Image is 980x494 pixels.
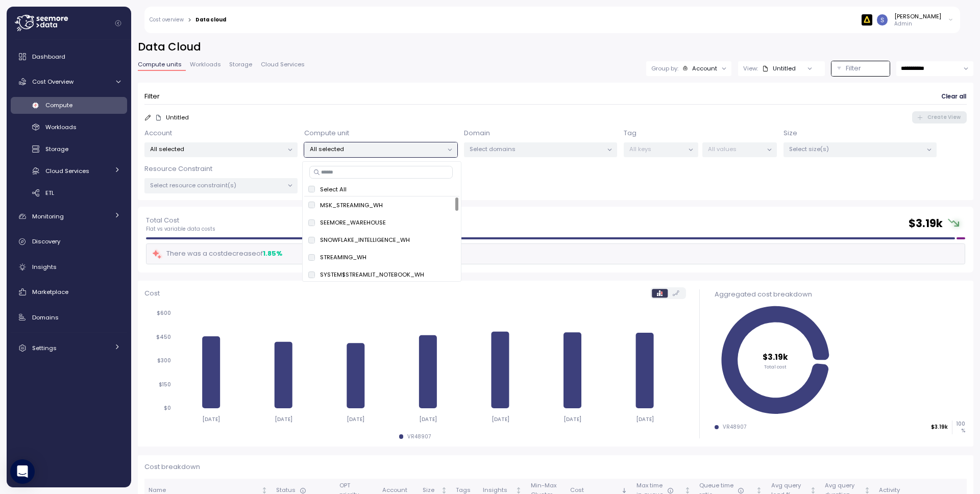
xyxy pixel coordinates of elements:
[146,215,215,226] p: Total Cost
[32,344,57,352] span: Settings
[32,237,60,245] span: Discovery
[11,232,127,252] a: Discovery
[407,433,431,440] div: VR48907
[621,487,628,494] div: Sorted descending
[743,64,758,72] p: View:
[263,249,282,259] div: 1.85 %
[783,128,797,138] p: Size
[440,487,448,494] div: Not sorted
[11,119,127,136] a: Workloads
[144,91,160,102] p: Filter
[310,145,443,153] p: All selected
[32,78,73,86] span: Cost Overview
[11,257,127,277] a: Insights
[157,310,171,317] tspan: $600
[45,101,72,109] span: Compute
[112,19,125,27] button: Collapse navigation
[261,62,305,67] span: Cloud Services
[320,218,386,227] p: SEEMORE_WAREHOUSE
[32,288,68,296] span: Marketplace
[202,416,220,423] tspan: [DATE]
[762,64,796,72] div: Untitled
[45,123,77,131] span: Workloads
[320,201,383,209] p: MSK_STREAMING_WH
[11,46,127,67] a: Dashboard
[635,416,653,423] tspan: [DATE]
[723,424,746,431] div: VR48907
[862,14,872,25] img: 6628aa71fabf670d87b811be.PNG
[941,90,966,104] span: Clear all
[692,64,717,72] div: Account
[146,226,215,233] p: Flat vs variable data costs
[715,289,965,300] div: Aggregated cost breakdown
[304,128,349,138] p: Compute unit
[347,416,364,423] tspan: [DATE]
[952,421,965,434] p: 100 %
[32,53,65,61] span: Dashboard
[894,12,941,20] div: [PERSON_NAME]
[11,338,127,358] a: Settings
[11,307,127,328] a: Domains
[470,145,603,153] p: Select domains
[32,263,57,271] span: Insights
[789,145,922,153] p: Select size(s)
[755,487,763,494] div: Not sorted
[11,162,127,179] a: Cloud Services
[11,184,127,201] a: ETL
[150,17,184,22] a: Cost overview
[831,61,890,76] button: Filter
[11,71,127,92] a: Cost Overview
[651,64,678,72] p: Group by:
[763,352,788,362] tspan: $3.19k
[32,313,59,322] span: Domains
[864,487,871,494] div: Not sorted
[624,128,636,138] p: Tag
[320,185,347,193] p: Select All
[912,111,967,123] button: Create View
[927,112,961,123] span: Create View
[190,62,221,67] span: Workloads
[629,145,684,153] p: All keys
[164,405,171,412] tspan: $0
[150,181,283,189] p: Select resource constraint(s)
[32,212,64,220] span: Monitoring
[138,62,182,67] span: Compute units
[150,145,283,153] p: All selected
[464,128,490,138] p: Domain
[810,487,817,494] div: Not sorted
[156,334,171,340] tspan: $450
[419,416,437,423] tspan: [DATE]
[261,487,268,494] div: Not sorted
[144,288,160,299] p: Cost
[11,282,127,302] a: Marketplace
[188,17,191,23] div: >
[563,416,581,423] tspan: [DATE]
[877,14,888,25] img: ACg8ocLCy7HMj59gwelRyEldAl2GQfy23E10ipDNf0SDYCnD3y85RA=s96-c
[11,141,127,158] a: Storage
[894,20,941,28] p: Admin
[846,63,861,73] p: Filter
[931,424,948,431] p: $3.19k
[144,164,212,174] p: Resource Constraint
[229,62,252,67] span: Storage
[708,145,763,153] p: All values
[320,236,410,244] p: SNOWFLAKE_INTELLIGENCE_WH
[10,459,35,484] div: Open Intercom Messenger
[11,97,127,114] a: Compute
[166,113,189,121] p: Untitled
[684,487,691,494] div: Not sorted
[157,358,171,364] tspan: $300
[144,128,172,138] p: Account
[275,416,292,423] tspan: [DATE]
[195,17,226,22] div: Data cloud
[909,216,943,231] h2: $ 3.19k
[138,40,973,55] h2: Data Cloud
[45,145,68,153] span: Storage
[320,270,424,279] p: SYSTEM$STREAMLIT_NOTEBOOK_WH
[144,462,967,472] p: Cost breakdown
[515,487,522,494] div: Not sorted
[941,89,967,104] button: Clear all
[159,381,171,388] tspan: $150
[152,248,282,260] div: There was a cost decrease of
